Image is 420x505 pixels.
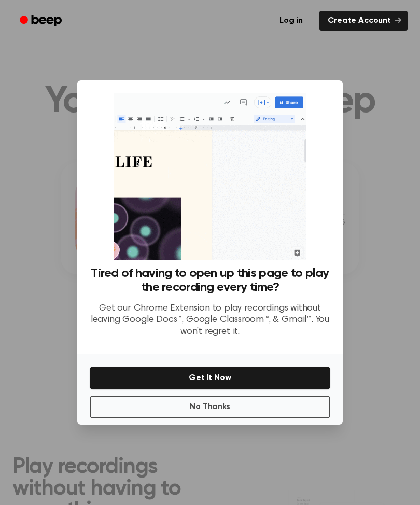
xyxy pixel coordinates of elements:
button: No Thanks [90,396,330,418]
img: Beep extension in action [114,93,306,260]
a: Log in [269,9,313,33]
h3: Tired of having to open up this page to play the recording every time? [90,266,330,294]
a: Create Account [319,11,408,31]
a: Beep [12,11,71,31]
button: Get It Now [90,367,330,389]
p: Get our Chrome Extension to play recordings without leaving Google Docs™, Google Classroom™, & Gm... [90,303,330,338]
